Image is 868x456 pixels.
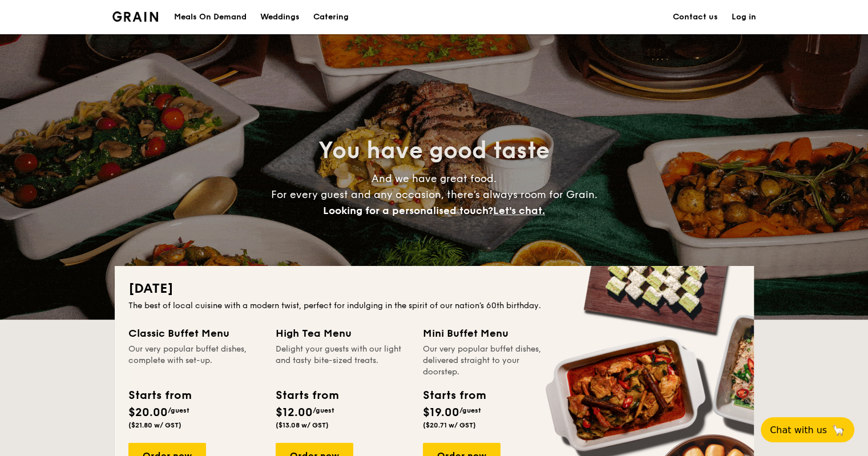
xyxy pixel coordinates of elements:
[112,11,159,22] a: Logotype
[313,406,334,414] span: /guest
[276,344,409,378] div: Delight your guests with our light and tasty bite-sized treats.
[459,406,481,414] span: /guest
[276,387,338,404] div: Starts from
[271,172,597,217] span: And we have great food. For every guest and any occasion, there’s always room for Grain.
[761,417,854,442] button: Chat with us🦙
[423,387,485,404] div: Starts from
[128,325,262,341] div: Classic Buffet Menu
[128,406,168,419] span: $20.00
[493,204,545,217] span: Let's chat.
[128,387,191,404] div: Starts from
[318,137,550,164] span: You have good taste
[128,300,740,312] div: The best of local cuisine with a modern twist, perfect for indulging in the spirit of our nation’...
[423,344,556,378] div: Our very popular buffet dishes, delivered straight to your doorstep.
[128,280,740,298] h2: [DATE]
[128,344,262,378] div: Our very popular buffet dishes, complete with set-up.
[276,406,313,419] span: $12.00
[770,425,827,435] span: Chat with us
[112,11,159,22] img: Grain
[276,325,409,341] div: High Tea Menu
[168,406,189,414] span: /guest
[423,421,476,429] span: ($20.71 w/ GST)
[323,204,493,217] span: Looking for a personalised touch?
[128,421,181,429] span: ($21.80 w/ GST)
[831,423,845,437] span: 🦙
[276,421,329,429] span: ($13.08 w/ GST)
[423,406,459,419] span: $19.00
[423,325,556,341] div: Mini Buffet Menu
